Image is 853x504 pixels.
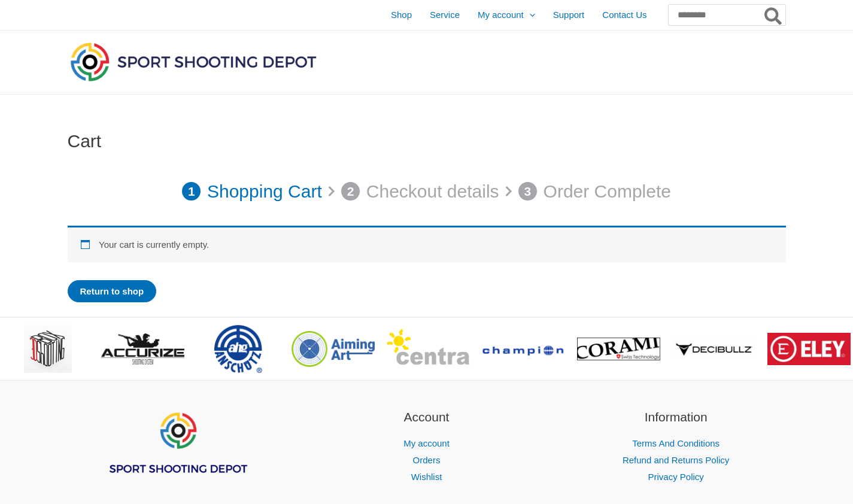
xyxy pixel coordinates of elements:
a: My account [403,438,450,448]
p: Checkout details [366,175,499,208]
img: brand logo [767,333,851,365]
span: 2 [341,182,360,201]
h2: Information [566,408,786,427]
nav: Information [566,435,786,485]
a: Refund and Returns Policy [623,455,729,465]
h1: Cart [68,130,786,152]
p: Shopping Cart [207,175,322,208]
a: Orders [413,455,441,465]
aside: Footer Widget 3 [566,408,786,485]
a: Wishlist [411,472,442,482]
button: Search [762,5,785,25]
nav: Account [317,435,536,485]
img: Sport Shooting Depot [68,40,319,84]
a: Privacy Policy [648,472,703,482]
a: 2 Checkout details [341,175,499,208]
div: Your cart is currently empty. [68,226,786,262]
a: Terms And Conditions [632,438,720,448]
h2: Account [317,408,536,427]
a: Return to shop [68,280,157,302]
aside: Footer Widget 2 [317,408,536,485]
a: 1 Shopping Cart [182,175,322,208]
span: 1 [182,182,201,201]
